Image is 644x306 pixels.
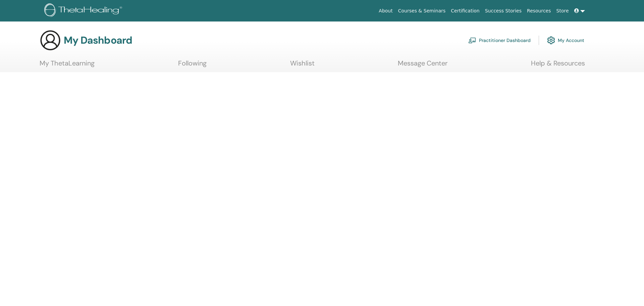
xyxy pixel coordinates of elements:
a: Help & Resources [531,59,585,72]
a: About [376,5,395,17]
h3: My Dashboard [64,34,132,46]
img: logo.png [44,3,124,18]
a: Courses & Seminars [395,5,448,17]
a: Success Stories [482,5,524,17]
a: Resources [524,5,554,17]
img: chalkboard-teacher.svg [468,37,476,43]
a: Practitioner Dashboard [468,33,531,48]
a: Following [178,59,207,72]
a: Wishlist [290,59,315,72]
a: Store [554,5,572,17]
a: Message Center [398,59,447,72]
img: cog.svg [547,35,555,46]
a: My Account [547,33,584,48]
a: Certification [448,5,482,17]
a: My ThetaLearning [40,59,95,72]
img: generic-user-icon.jpg [40,30,61,51]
